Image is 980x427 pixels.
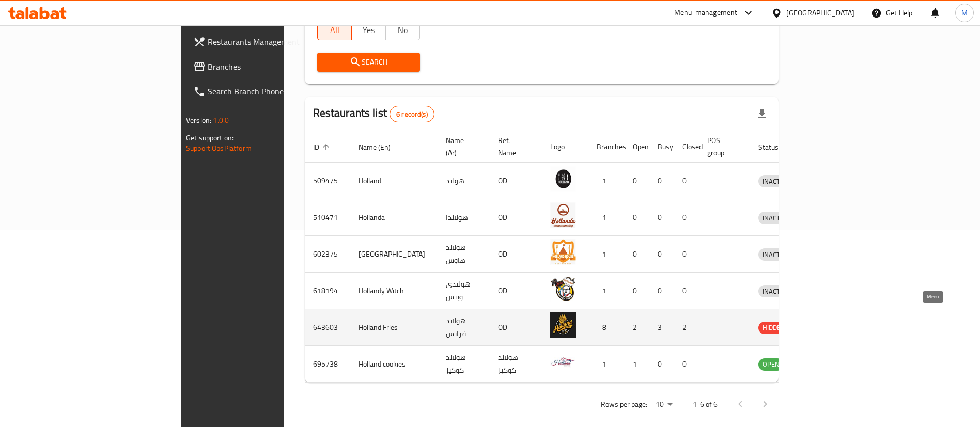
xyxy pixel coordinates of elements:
td: OD [490,199,542,236]
p: Rows per page: [601,398,647,411]
img: Holland House [550,239,576,265]
p: 1-6 of 6 [693,398,718,411]
button: Yes [351,20,386,40]
th: Closed [674,131,699,163]
a: Support.OpsPlatform [186,141,252,155]
td: OD [490,236,542,273]
span: ID [313,141,333,153]
td: 0 [625,236,649,273]
td: 0 [625,163,649,199]
div: INACTIVE [758,248,794,261]
td: هولندي ويتش [438,273,490,309]
a: Restaurants Management [185,29,345,54]
td: 0 [674,163,699,199]
span: Yes [356,23,382,38]
td: OD [490,163,542,199]
a: Branches [185,54,345,79]
span: Search Branch Phone [208,85,336,98]
div: INACTIVE [758,285,794,297]
button: Search [317,53,420,72]
td: 0 [649,163,674,199]
td: 2 [674,309,699,346]
td: هولاند هاوس [438,236,490,273]
td: 0 [625,199,649,236]
td: هولاند كوكيز [490,346,542,383]
span: Name (En) [359,141,404,153]
td: 2 [625,309,649,346]
span: 1.0.0 [213,114,229,127]
th: Branches [588,131,625,163]
th: Busy [649,131,674,163]
a: Search Branch Phone [185,79,345,104]
td: [GEOGRAPHIC_DATA] [350,236,438,273]
td: 0 [674,236,699,273]
td: 0 [649,236,674,273]
img: Holland [550,166,576,192]
div: INACTIVE [758,175,794,187]
div: [GEOGRAPHIC_DATA] [786,7,854,19]
span: 6 record(s) [390,109,434,119]
img: Hollandy Witch [550,276,576,302]
td: 1 [588,346,625,383]
img: Holland Fries [550,312,576,338]
span: INACTIVE [758,176,794,187]
div: INACTIVE [758,212,794,224]
div: Export file [750,102,774,126]
td: 3 [649,309,674,346]
td: 1 [588,273,625,309]
span: All [322,23,348,38]
span: Get support on: [186,131,234,145]
span: Version: [186,114,211,127]
span: INACTIVE [758,249,794,261]
span: INACTIVE [758,286,794,297]
table: enhanced table [305,131,842,383]
span: Search [325,56,412,69]
td: 1 [588,236,625,273]
td: هولاند كوكيز [438,346,490,383]
td: 0 [674,273,699,309]
td: هولاندا [438,199,490,236]
td: 0 [649,273,674,309]
div: Menu-management [674,7,738,19]
th: Logo [542,131,588,163]
td: 0 [674,199,699,236]
td: 1 [625,346,649,383]
td: Holland Fries [350,309,438,346]
td: Holland cookies [350,346,438,383]
span: Ref. Name [498,134,530,159]
button: No [385,20,420,40]
td: Hollandy Witch [350,273,438,309]
span: Status [758,141,792,153]
td: Holland [350,163,438,199]
td: 0 [674,346,699,383]
div: Total records count [390,106,434,122]
div: HIDDEN [758,322,789,334]
span: POS group [707,134,738,159]
img: Hollanda [550,202,576,228]
td: 1 [588,199,625,236]
td: 0 [649,199,674,236]
td: هولاند فرايس [438,309,490,346]
span: INACTIVE [758,212,794,224]
span: Branches [208,60,336,73]
div: Rows per page: [651,397,676,413]
td: 0 [625,273,649,309]
span: OPEN [758,358,784,370]
td: Hollanda [350,199,438,236]
span: Name (Ar) [446,134,477,159]
td: 1 [588,163,625,199]
span: No [390,23,416,38]
td: 0 [649,346,674,383]
td: هولند [438,163,490,199]
th: Open [625,131,649,163]
td: OD [490,309,542,346]
span: HIDDEN [758,322,789,334]
td: 8 [588,309,625,346]
span: M [961,7,968,19]
span: Restaurants Management [208,36,336,48]
h2: Restaurants list [313,105,434,122]
button: All [317,20,352,40]
td: OD [490,273,542,309]
img: Holland cookies [550,349,576,375]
